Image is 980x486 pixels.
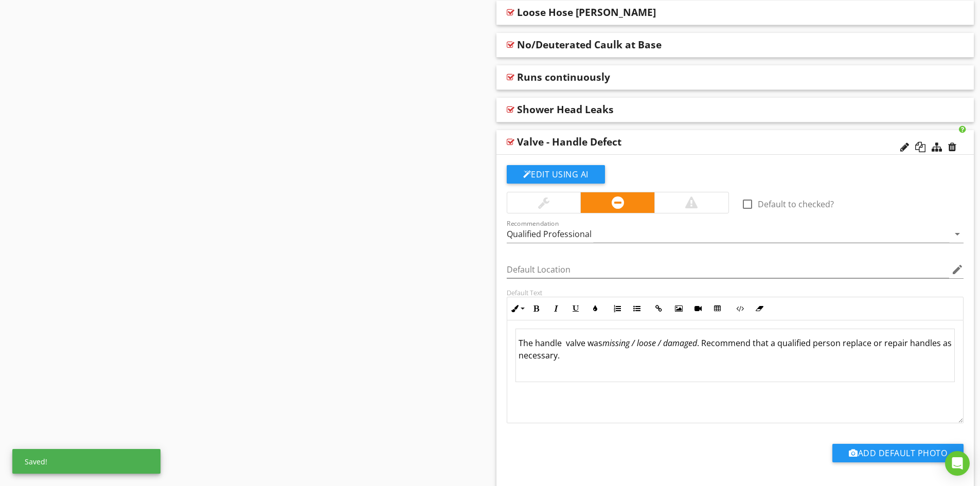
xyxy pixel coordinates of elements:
div: No/Deuterated Caulk at Base [517,39,662,51]
button: Colors [585,299,605,318]
button: Underline (Ctrl+U) [566,299,585,318]
button: Insert Image (Ctrl+P) [669,299,688,318]
button: Ordered List [608,299,627,318]
div: Runs continuously [517,71,610,83]
td: The handle valve was . Recommend that a qualified person replace or repair handles as necessary. [515,329,955,382]
label: Default to checked? [758,199,834,209]
em: missing / loose / damaged [602,337,697,349]
div: Valve - Handle Defect [517,136,621,148]
div: Open Intercom Messenger [945,451,970,476]
div: Default Text [507,289,964,297]
button: Insert Link (Ctrl+K) [649,299,669,318]
button: Bold (Ctrl+B) [527,299,546,318]
div: Qualified Professional [507,229,592,239]
div: Shower Head Leaks [517,103,614,116]
button: Add Default Photo [832,444,964,462]
input: Default Location [507,261,950,278]
button: Insert Video [688,299,708,318]
i: edit [951,263,964,276]
button: Inline Style [507,299,527,318]
div: Loose Hose [PERSON_NAME] [517,6,656,19]
button: Code View [730,299,750,318]
button: Unordered List [627,299,647,318]
div: Saved! [12,449,161,474]
i: arrow_drop_down [951,228,964,240]
button: Italic (Ctrl+I) [546,299,566,318]
button: Edit Using AI [507,165,605,184]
